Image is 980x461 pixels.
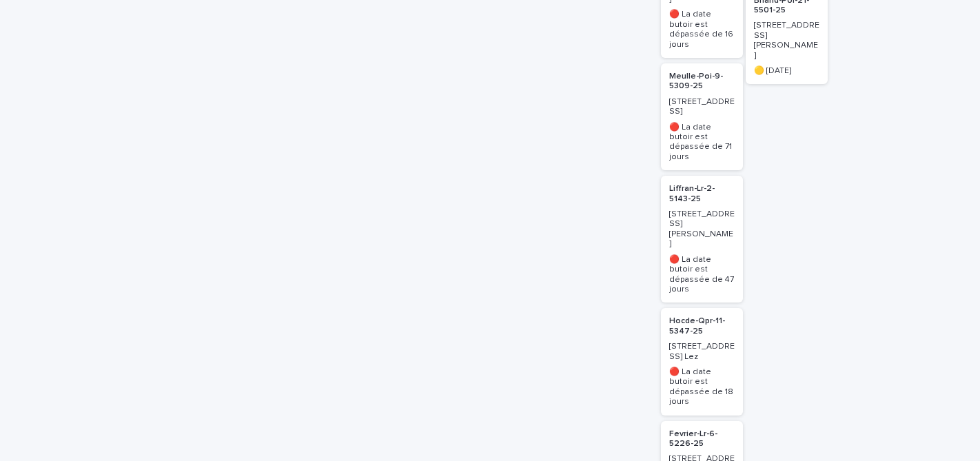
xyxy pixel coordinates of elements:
[754,21,819,61] p: [STREET_ADDRESS][PERSON_NAME]
[669,255,735,295] p: 🔴 La date butoir est dépassée de 47 jours
[669,184,735,204] p: Liffran-Lr-2-5143-25
[669,209,735,249] p: [STREET_ADDRESS][PERSON_NAME]
[669,97,735,117] p: [STREET_ADDRESS]
[669,367,735,407] p: 🔴 La date butoir est dépassée de 18 jours
[669,342,735,362] p: [STREET_ADDRESS] Lez
[754,66,819,76] p: 🟡 [DATE]
[669,316,735,336] p: Hocde-Qpr-11-5347-25
[669,10,735,50] p: 🔴 La date butoir est dépassée de 16 jours
[669,72,735,92] p: Meulle-Poi-9-5309-25
[661,176,743,303] a: Liffran-Lr-2-5143-25[STREET_ADDRESS][PERSON_NAME]🔴 La date butoir est dépassée de 47 jours
[669,429,735,449] p: Fevrier-Lr-6-5226-25
[661,308,743,415] a: Hocde-Qpr-11-5347-25[STREET_ADDRESS] Lez🔴 La date butoir est dépassée de 18 jours
[661,63,743,170] a: Meulle-Poi-9-5309-25[STREET_ADDRESS]🔴 La date butoir est dépassée de 71 jours
[669,123,735,163] p: 🔴 La date butoir est dépassée de 71 jours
